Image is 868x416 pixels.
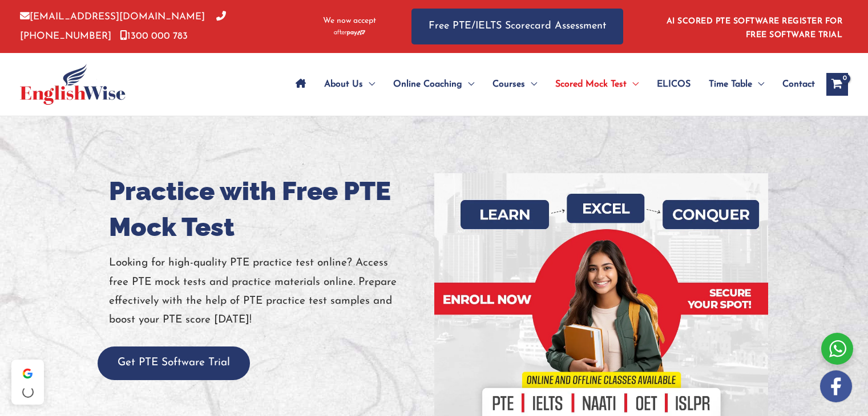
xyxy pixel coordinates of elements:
span: ELICOS [657,64,691,104]
span: We now accept [323,15,376,27]
a: Free PTE/IELTS Scorecard Assessment [411,9,623,44]
a: View Shopping Cart, empty [826,73,848,96]
span: Menu Toggle [363,64,375,104]
a: Get PTE Software Trial [98,357,250,368]
span: Contact [782,64,815,104]
a: CoursesMenu Toggle [483,64,546,104]
img: white-facebook.png [820,370,852,402]
a: Scored Mock TestMenu Toggle [546,64,648,104]
span: Online Coaching [393,64,462,104]
p: Looking for high-quality PTE practice test online? Access free PTE mock tests and practice materi... [109,254,426,329]
span: Scored Mock Test [555,64,627,104]
span: Menu Toggle [462,64,474,104]
a: ELICOS [648,64,700,104]
a: Contact [773,64,815,104]
span: Courses [492,64,525,104]
a: AI SCORED PTE SOFTWARE REGISTER FOR FREE SOFTWARE TRIAL [667,17,843,39]
span: Menu Toggle [752,64,764,104]
span: Menu Toggle [627,64,639,104]
h1: Practice with Free PTE Mock Test [109,173,426,245]
img: cropped-ew-logo [20,64,126,105]
a: [EMAIL_ADDRESS][DOMAIN_NAME] [20,12,205,22]
span: About Us [324,64,363,104]
a: [PHONE_NUMBER] [20,12,226,40]
button: Get PTE Software Trial [98,346,250,380]
span: Time Table [709,64,752,104]
a: Time TableMenu Toggle [700,64,773,104]
a: Online CoachingMenu Toggle [384,64,483,104]
a: 1300 000 783 [120,31,188,41]
img: Afterpay-Logo [334,30,365,36]
nav: Site Navigation: Main Menu [286,64,815,104]
a: About UsMenu Toggle [315,64,384,104]
aside: Header Widget 1 [660,8,848,45]
span: Menu Toggle [525,64,537,104]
